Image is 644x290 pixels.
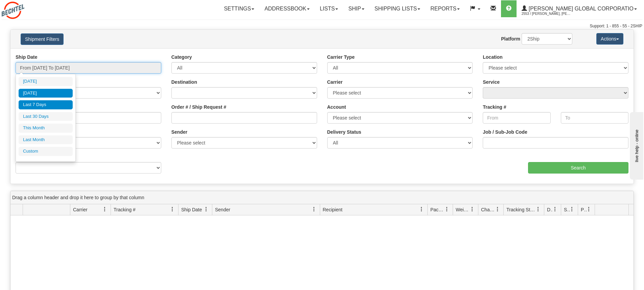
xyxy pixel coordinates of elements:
li: [DATE] [19,77,73,86]
a: Recipient filter column settings [416,204,427,215]
span: [PERSON_NAME] Global Corporatio [527,6,634,11]
span: Shipment Issues [564,206,570,213]
a: Weight filter column settings [467,204,478,215]
span: Weight [456,206,470,213]
a: Delivery Status filter column settings [549,204,561,215]
a: Tracking Status filter column settings [532,204,544,215]
div: live help - online [5,6,63,11]
span: Recipient [323,206,342,213]
a: Reports [425,0,465,17]
span: Carrier [73,206,88,213]
span: Ship Date [181,206,202,213]
label: Carrier [327,79,343,85]
a: [PERSON_NAME] Global Corporatio 2553 / [PERSON_NAME], [PERSON_NAME] [517,0,642,17]
label: Order # / Ship Request # [171,104,226,110]
span: Packages [430,206,445,213]
label: Account [327,104,346,110]
label: Sender [171,129,187,135]
label: Tracking # [483,104,506,110]
a: Ship Date filter column settings [200,204,212,215]
span: Sender [215,206,230,213]
label: Ship Date [16,54,38,60]
label: Job / Sub-Job Code [483,129,527,135]
span: 2553 / [PERSON_NAME], [PERSON_NAME] [522,10,572,17]
span: Delivery Status [547,206,553,213]
label: Delivery Status [327,129,361,135]
a: Ship [343,0,369,17]
a: Lists [315,0,343,17]
button: Shipment Filters [21,33,64,45]
iframe: chat widget [628,110,643,179]
li: This Month [19,124,73,133]
input: Search [528,162,628,174]
label: Category [171,54,192,60]
li: [DATE] [19,89,73,98]
label: Location [483,54,502,60]
div: grid grouping header [10,191,634,204]
a: Settings [219,0,259,17]
span: Tracking Status [506,206,536,213]
label: Destination [171,79,197,85]
a: Sender filter column settings [308,204,320,215]
a: Packages filter column settings [441,204,453,215]
div: Support: 1 - 855 - 55 - 2SHIP [2,23,642,29]
a: Shipping lists [369,0,425,17]
button: Actions [596,33,623,45]
li: Last Month [19,135,73,144]
a: Charge filter column settings [492,204,503,215]
li: Custom [19,147,73,156]
label: Service [483,79,500,85]
span: Tracking # [114,206,136,213]
input: From [483,112,550,124]
span: Pickup Status [581,206,587,213]
label: Platform [501,35,520,42]
a: Pickup Status filter column settings [583,204,595,215]
label: Carrier Type [327,54,355,60]
li: Last 7 Days [19,100,73,109]
a: Carrier filter column settings [99,204,111,215]
a: Shipment Issues filter column settings [566,204,578,215]
a: Tracking # filter column settings [167,204,178,215]
a: Addressbook [259,0,315,17]
span: Charge [481,206,495,213]
input: To [561,112,628,124]
li: Last 30 Days [19,112,73,121]
img: logo2553.jpg [2,2,24,19]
